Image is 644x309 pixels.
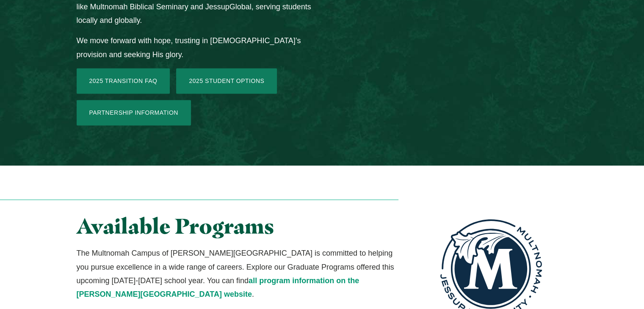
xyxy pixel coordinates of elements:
p: We move forward with hope, trusting in [DEMOGRAPHIC_DATA]’s provision and seeking His glory. [77,34,314,61]
a: 2025 Transition FAQ [77,68,170,94]
h2: Available Programs [77,214,399,237]
a: 2025 Student Options [176,68,277,94]
a: Partnership Information [77,100,191,125]
p: The Multnomah Campus of [PERSON_NAME][GEOGRAPHIC_DATA] is committed to helping you pursue excelle... [77,246,399,301]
